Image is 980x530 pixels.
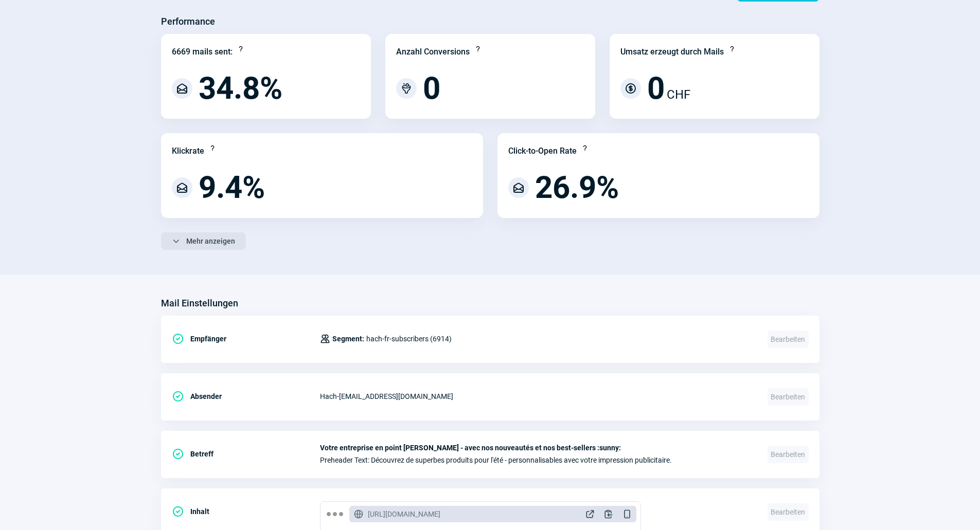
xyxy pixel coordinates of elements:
[396,46,470,58] div: Anzahl Conversions
[508,145,577,157] div: Click-to-Open Rate
[647,73,665,104] span: 0
[161,232,246,250] button: Mehr anzeigen
[768,388,809,406] span: Bearbeiten
[172,501,320,522] div: Inhalt
[620,46,724,58] div: Umsatz erzeugt durch Mails
[199,73,282,104] span: 34.8%
[320,386,755,407] div: Hach - [EMAIL_ADDRESS][DOMAIN_NAME]
[172,328,320,349] div: Empfänger
[332,333,364,345] span: Segment:
[768,446,809,463] span: Bearbeiten
[768,331,809,348] span: Bearbeiten
[172,386,320,407] div: Absender
[320,456,755,464] span: Preheader Text: Découvrez de superbes produits pour l'été - personnalisables avec votre impressio...
[172,145,204,157] div: Klickrate
[172,444,320,464] div: Betreff
[186,233,235,249] span: Mehr anzeigen
[667,85,690,104] span: CHF
[423,73,440,104] span: 0
[320,328,452,349] div: hach-fr-subscribers (6914)
[320,444,755,452] span: Votre entreprise en point [PERSON_NAME] - avec nos nouveautés et nos best-sellers :sunny:
[199,172,265,203] span: 9.4%
[161,13,215,30] h3: Performance
[768,503,809,521] span: Bearbeiten
[161,295,238,312] h3: Mail Einstellungen
[368,509,440,519] span: [URL][DOMAIN_NAME]
[172,46,233,58] div: 6669 mails sent:
[535,172,619,203] span: 26.9%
